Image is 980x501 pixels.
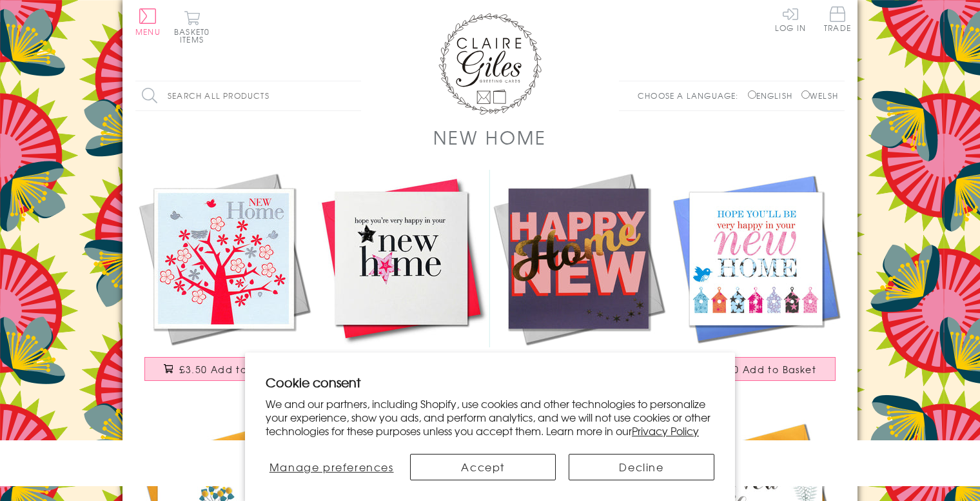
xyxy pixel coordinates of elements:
img: New Home Card, Pink on Plum Happy New Home, with gold foil [490,170,667,347]
a: New Home Card, Colourful Houses, Hope you'll be very happy in your New Home £3.50 Add to Basket [667,170,845,394]
button: £3.50 Add to Basket [676,357,836,381]
p: We and our partners, including Shopify, use cookies and other technologies to personalize your ex... [266,397,714,437]
label: Welsh [801,90,838,101]
span: Manage preferences [269,459,394,475]
span: Menu [135,26,161,37]
img: New Home Card, Tree, New Home, Embossed and Foiled text [135,170,313,347]
button: Menu [135,8,161,36]
img: New Home Card, Pink Star, Embellished with a padded star [313,170,490,347]
input: Welsh [801,90,810,99]
button: Basket0 items [174,10,210,43]
input: Search all products [135,81,361,110]
label: English [748,90,799,101]
h1: New Home [433,124,546,150]
h2: Cookie consent [266,373,714,391]
a: New Home Card, Pink on Plum Happy New Home, with gold foil £3.50 Add to Basket [490,170,667,394]
button: Decline [569,454,714,480]
a: New Home Card, Pink Star, Embellished with a padded star £3.50 Add to Basket [313,170,490,394]
img: Claire Giles Greetings Cards [438,13,542,115]
a: Trade [824,6,851,34]
p: Choose a language: [638,90,745,101]
a: Privacy Policy [632,423,699,438]
span: Trade [824,6,851,32]
input: English [748,90,756,99]
span: £3.50 Add to Basket [179,363,284,376]
button: £3.50 Add to Basket [144,357,304,381]
span: 0 items [180,26,210,45]
a: Log In [775,6,806,32]
a: New Home Card, Tree, New Home, Embossed and Foiled text £3.50 Add to Basket [135,170,313,394]
span: £3.50 Add to Basket [711,363,816,376]
button: Accept [410,454,556,480]
button: Manage preferences [266,454,397,480]
img: New Home Card, Colourful Houses, Hope you'll be very happy in your New Home [667,170,845,347]
input: Search [348,81,361,110]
